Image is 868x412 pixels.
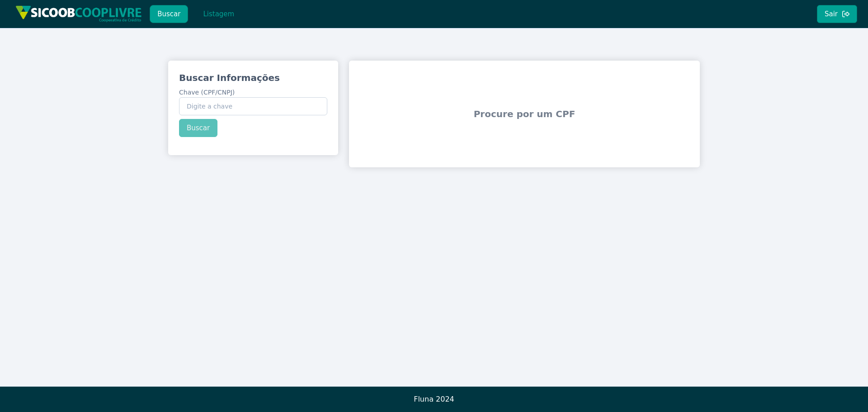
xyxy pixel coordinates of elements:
[817,5,857,23] button: Sair
[414,395,454,403] span: Fluna 2024
[15,5,142,22] img: img/sicoob_cooplivre.png
[195,5,242,23] button: Listagem
[179,89,235,96] span: Chave (CPF/CNPJ)
[353,86,696,142] span: Procure por um CPF
[179,97,327,115] input: Chave (CPF/CNPJ)
[150,5,188,23] button: Buscar
[179,71,327,84] h3: Buscar Informações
